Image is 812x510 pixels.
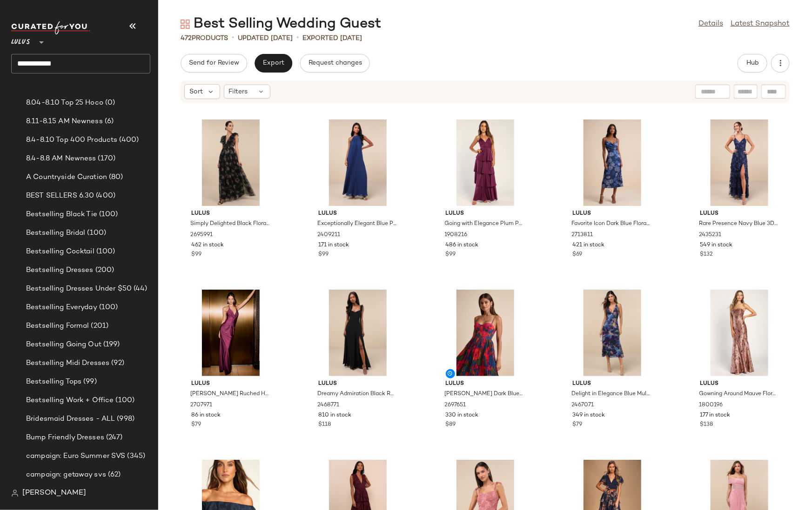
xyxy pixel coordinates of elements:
[731,19,790,30] a: Latest Snapshot
[438,290,532,376] img: 2697651_01_hero_2025-08-01.jpg
[96,153,116,164] span: (170)
[115,414,134,424] span: (998)
[104,432,123,443] span: (247)
[700,241,732,250] span: 549 in stock
[11,21,90,34] img: cfy_white_logo.C9jOOHJF.svg
[109,358,124,369] span: (92)
[190,220,269,228] span: Simply Delighted Black Floral Mesh Ruffled Backless Maxi Dress
[692,119,786,206] img: 11859061_2435231.jpg
[692,290,786,376] img: 9016261_1800196.jpg
[318,210,397,218] span: Lulus
[191,411,221,420] span: 86 in stock
[114,395,135,406] span: (100)
[26,284,132,294] span: Bestselling Dresses Under $50
[573,210,652,218] span: Lulus
[446,421,456,429] span: $89
[311,290,405,376] img: 11936801_2468771.jpg
[26,414,115,424] span: Bridesmaid Dresses - ALL
[103,98,115,108] span: (0)
[699,231,721,239] span: 2435231
[26,321,89,331] span: Bestselling Formal
[191,241,224,250] span: 462 in stock
[188,60,239,67] span: Send for Review
[318,421,331,429] span: $118
[699,390,778,398] span: Gowning Around Mauve Floral Jacquard Strapless Maxi Dress
[11,32,30,48] span: Lulus
[26,135,118,146] span: 8.4-8.10 Top 400 Products
[300,54,370,73] button: Request changes
[565,119,659,206] img: 2713811_02_fullbody_2025-07-23.jpg
[94,246,115,257] span: (100)
[26,209,97,220] span: Bestselling Black Tie
[191,380,270,388] span: Lulus
[126,451,146,462] span: (345)
[746,60,759,67] span: Hub
[191,421,201,429] span: $79
[103,116,114,127] span: (6)
[191,251,201,259] span: $99
[26,228,86,238] span: Bestselling Bridal
[190,231,213,239] span: 2695991
[26,98,103,108] span: 8.04-8.10 Top 25 Hoco
[446,411,479,420] span: 330 in stock
[317,390,396,398] span: Dreamy Admiration Black Ruffled Maxi Dress
[97,302,118,313] span: (100)
[181,54,247,73] button: Send for Review
[89,321,109,331] span: (201)
[132,284,148,294] span: (44)
[700,251,713,259] span: $132
[181,33,228,43] div: Products
[26,339,101,350] span: Bestselling Going Out
[738,54,767,73] button: Hub
[565,290,659,376] img: 11999601_2467071.jpg
[700,421,713,429] span: $138
[296,33,299,44] span: •
[181,15,381,33] div: Best Selling Wedding Guest
[26,116,103,127] span: 8.11-8.15 AM Newness
[107,172,123,183] span: (80)
[232,33,234,44] span: •
[190,401,212,410] span: 2707971
[699,401,723,410] span: 1800196
[184,290,278,376] img: 12991561_2707971.jpg
[317,401,339,410] span: 2468771
[572,390,651,398] span: Delight in Elegance Blue Multi Floral Halter Cutout Midi Dress
[262,60,284,67] span: Export
[26,395,114,406] span: Bestselling Work + Office
[26,358,109,369] span: Bestselling Midi Dresses
[181,35,192,42] span: 472
[572,231,593,239] span: 2713811
[573,241,605,250] span: 421 in stock
[317,220,396,228] span: Exceptionally Elegant Blue Pleated Chiffon Maxi Dress
[446,241,479,250] span: 486 in stock
[698,19,723,30] a: Details
[22,488,86,499] span: [PERSON_NAME]
[81,377,97,387] span: (99)
[189,87,203,97] span: Sort
[94,265,114,276] span: (200)
[573,251,583,259] span: $69
[26,191,94,201] span: BEST SELLERS 6.30
[318,380,397,388] span: Lulus
[101,339,120,350] span: (199)
[446,210,525,218] span: Lulus
[184,119,278,206] img: 2695991_01_hero.jpg
[118,135,139,146] span: (400)
[229,87,248,97] span: Filters
[97,209,118,220] span: (100)
[26,302,97,313] span: Bestselling Everyday
[573,411,605,420] span: 349 in stock
[190,390,269,398] span: [PERSON_NAME] Ruched Halter Maxi Dress
[191,210,270,218] span: Lulus
[86,228,107,238] span: (100)
[573,421,583,429] span: $79
[572,401,594,410] span: 2467071
[573,380,652,388] span: Lulus
[26,153,96,164] span: 8.4-8.8 AM Newness
[445,220,524,228] span: Going with Elegance Plum Purple Satin Tiered Gown
[445,390,524,398] span: [PERSON_NAME] Dark Blue Multi Flower Pleated Midi Dress
[318,241,349,250] span: 171 in stock
[438,119,532,206] img: 9449921_1908216.jpg
[181,20,190,29] img: svg%3e
[700,210,779,218] span: Lulus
